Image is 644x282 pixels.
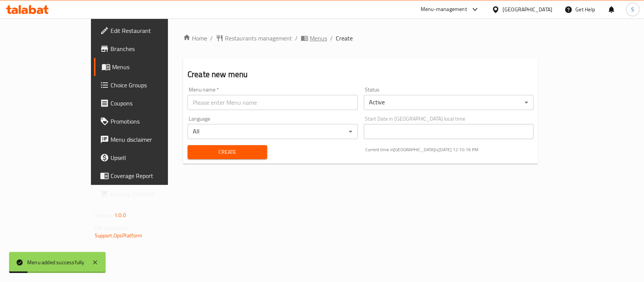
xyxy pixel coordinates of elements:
li: / [210,34,213,43]
a: Support.OpsPlatform [95,231,143,240]
span: Get support on: [95,223,129,233]
a: Restaurants management [216,34,292,43]
span: Create [194,147,261,157]
span: Upsell [111,153,192,162]
span: 1.0.0 [114,210,126,220]
span: Grocery Checklist [111,189,192,198]
span: Coupons [111,99,192,108]
span: Menus [310,34,327,43]
a: Coupons [94,94,198,112]
a: Promotions [94,112,198,130]
a: Menus [94,58,198,76]
a: Menu disclaimer [94,130,198,149]
div: Menu-management [421,5,467,14]
span: Create [336,34,353,43]
a: Grocery Checklist [94,185,198,203]
p: Current time in [GEOGRAPHIC_DATA] is [DATE] 12:10:16 PM [365,146,534,153]
a: Edit Restaurant [94,22,198,40]
div: [GEOGRAPHIC_DATA] [503,5,552,14]
a: Upsell [94,149,198,167]
a: Choice Groups [94,76,198,94]
li: / [295,34,298,43]
span: Choice Groups [111,81,192,90]
div: All [188,124,358,139]
li: / [330,34,333,43]
span: Menu disclaimer [111,135,192,144]
span: Promotions [111,117,192,126]
span: Menus [112,62,192,71]
div: Active [364,95,534,110]
span: Restaurants management [225,34,292,43]
span: Version: [95,210,113,220]
div: Menu added successfully [27,258,85,267]
h2: Create new menu [188,69,534,80]
nav: breadcrumb [183,34,538,43]
span: Branches [111,44,192,53]
span: Edit Restaurant [111,26,192,35]
a: Coverage Report [94,167,198,185]
a: Menus [301,34,327,43]
a: Branches [94,40,198,58]
input: Please enter Menu name [188,95,358,110]
button: Create [188,145,267,159]
span: S [631,5,634,14]
span: Coverage Report [111,171,192,180]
